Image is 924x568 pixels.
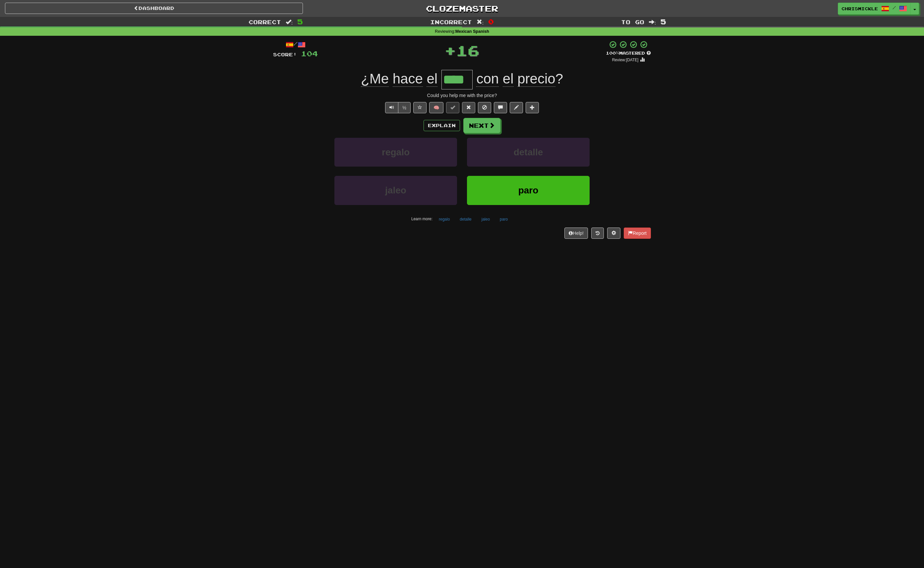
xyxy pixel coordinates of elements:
a: Clozemaster [313,3,611,14]
button: Round history (alt+y) [591,228,604,239]
div: Mastered [606,50,651,56]
button: detalle [456,214,475,224]
span: To go [621,19,644,25]
span: Incorrect [430,19,472,25]
button: Ignore sentence (alt+i) [478,102,491,113]
button: paro [467,176,590,205]
a: Dashboard [5,3,303,14]
span: : [477,19,484,25]
button: detalle [467,138,590,167]
span: 0 [488,18,494,26]
span: paro [518,185,539,195]
button: Explain [424,120,460,131]
button: Report [624,228,651,239]
button: Reset to 0% Mastered (alt+r) [462,102,475,113]
button: jaleo [478,214,493,224]
span: + [444,40,456,60]
span: 100 % [606,50,619,56]
button: 🧠 [429,102,443,113]
strong: Mexican Spanish [455,29,489,34]
span: detalle [514,147,543,157]
span: ¿Me [361,71,389,87]
button: Favorite sentence (alt+f) [413,102,427,113]
span: con [476,71,499,87]
button: paro [496,214,511,224]
button: Play sentence audio (ctl+space) [385,102,398,113]
span: hace [393,71,423,87]
button: Discuss sentence (alt+u) [494,102,507,113]
button: ½ [398,102,411,113]
span: ? [473,71,563,87]
a: ChrisMickle / [838,3,911,15]
button: Edit sentence (alt+d) [510,102,523,113]
button: regalo [334,138,457,167]
div: / [273,40,318,49]
span: el [427,71,437,87]
button: Set this sentence to 100% Mastered (alt+m) [446,102,459,113]
button: regalo [435,214,453,224]
span: Score: [273,52,297,57]
span: regalo [382,147,410,157]
span: Correct [249,19,281,25]
span: : [286,19,293,25]
span: 5 [661,18,666,26]
small: Review: [DATE] [612,58,639,62]
button: jaleo [334,176,457,205]
span: jaleo [385,185,406,195]
button: Next [463,118,500,133]
small: Learn more: [411,217,433,221]
div: Text-to-speech controls [384,102,411,113]
span: / [893,5,896,10]
span: : [649,19,656,25]
div: Could you help me with the price? [273,92,651,99]
span: 104 [301,49,318,58]
span: el [503,71,514,87]
button: Help! [564,228,588,239]
span: 5 [297,18,303,26]
span: ChrisMickle [841,6,878,12]
span: precio [517,71,555,87]
button: Add to collection (alt+a) [526,102,539,113]
span: 16 [456,42,479,59]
